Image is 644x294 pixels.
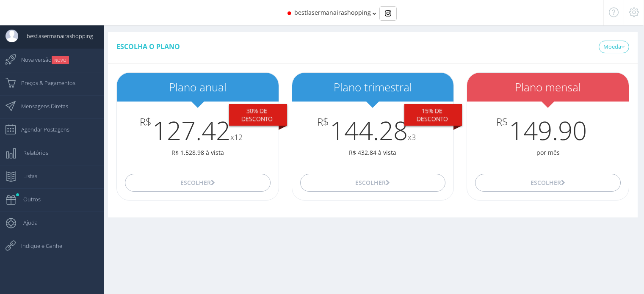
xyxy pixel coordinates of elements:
span: Agendar Postagens [13,119,69,140]
div: Basic example [379,6,397,21]
div: 30% De desconto [229,104,287,126]
div: 15% De desconto [404,104,462,126]
a: Moeda [599,41,629,53]
h2: Plano trimestral [292,81,454,93]
span: R$ [140,116,152,127]
small: x12 [230,132,243,142]
h2: Plano anual [117,81,279,93]
h3: 144.28 [292,116,454,144]
span: Preços & Pagamentos [13,72,75,93]
button: Escolher [125,174,270,192]
p: R$ 432.84 à vista [292,148,454,157]
h3: 149.90 [467,116,629,144]
span: R$ [496,116,508,127]
button: Escolher [300,174,445,192]
span: Ajuda [15,212,38,233]
small: x3 [408,132,416,142]
iframe: Abre um widget para que você possa encontrar mais informações [579,269,636,290]
span: Relatórios [15,142,48,163]
span: bestlasermanairashopping [294,8,371,16]
button: Escolher [475,174,620,192]
span: Outros [15,189,41,210]
p: R$ 1,528.98 à vista [117,148,279,157]
span: Nova versão [13,49,69,70]
img: Instagram_simple_icon.svg [385,10,391,16]
h2: Plano mensal [467,81,629,93]
p: por mês [467,148,629,157]
span: Indique e Ganhe [13,235,62,256]
span: Mensagens Diretas [13,96,68,117]
span: R$ [317,116,329,127]
h3: 127.42 [117,116,279,144]
span: Listas [15,165,37,187]
span: bestlasermanairashopping [18,25,93,47]
img: User Image [6,30,18,42]
span: Escolha o plano [116,42,180,51]
small: NOVO [52,56,69,64]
